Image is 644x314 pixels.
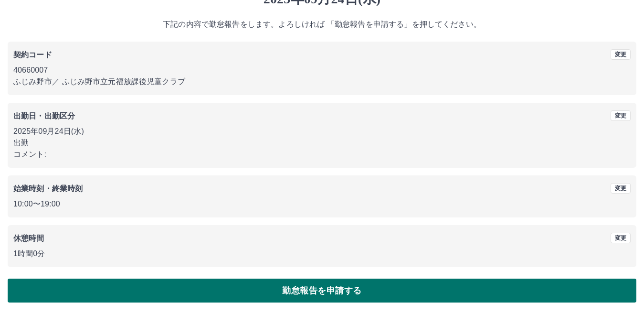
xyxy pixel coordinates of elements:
[611,233,631,243] button: 変更
[8,19,636,30] p: 下記の内容で勤怠報告をします。よろしければ 「勤怠報告を申請する」を押してください。
[13,126,631,137] p: 2025年09月24日(水)
[13,76,631,87] p: ふじみ野市 ／ ふじみ野市立元福放課後児童クラブ
[8,279,636,303] button: 勤怠報告を申請する
[611,183,631,194] button: 変更
[13,51,52,59] b: 契約コード
[13,184,83,193] b: 始業時刻・終業時刻
[13,149,631,160] p: コメント:
[13,65,631,76] p: 40660007
[611,49,631,60] button: 変更
[13,137,631,149] p: 出勤
[13,112,75,120] b: 出勤日・出勤区分
[611,110,631,121] button: 変更
[13,198,631,210] p: 10:00 〜 19:00
[13,248,631,260] p: 1時間0分
[13,234,44,242] b: 休憩時間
